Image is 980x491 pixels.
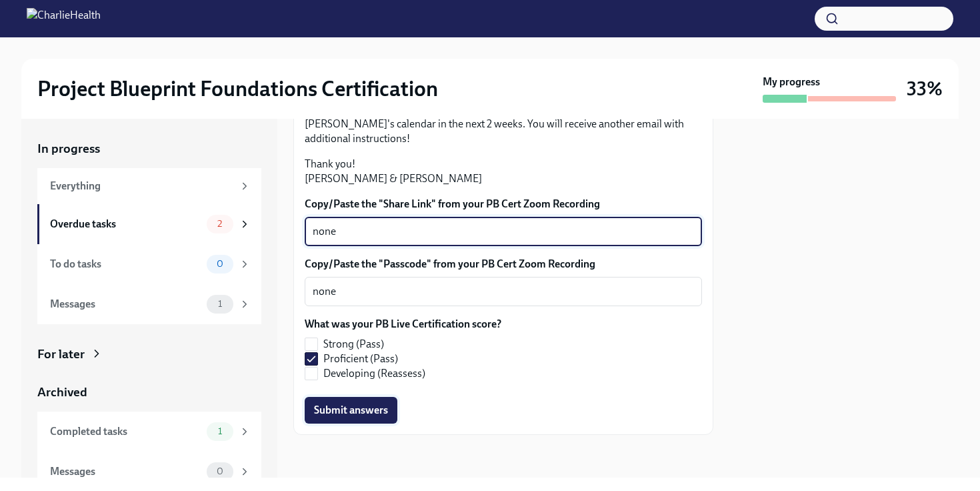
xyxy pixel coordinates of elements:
label: Copy/Paste the "Share Link" from your PB Cert Zoom Recording [305,197,702,211]
span: 1 [210,299,230,309]
textarea: none [313,284,694,300]
span: 1 [210,426,230,436]
button: Submit answers [305,397,397,424]
span: Strong (Pass) [323,337,384,352]
div: Messages [50,464,201,479]
h3: 33% [907,77,943,101]
span: Developing (Reassess) [323,366,425,381]
h2: Project Blueprint Foundations Certification [37,75,438,102]
a: Everything [37,168,261,204]
span: Proficient (Pass) [323,352,398,366]
div: Overdue tasks [50,217,201,231]
div: To do tasks [50,257,201,272]
a: Messages1 [37,284,261,324]
div: Completed tasks [50,424,201,439]
a: Overdue tasks2 [37,204,261,244]
div: Everything [50,179,233,193]
div: For later [37,346,85,363]
span: 2 [209,219,230,229]
span: 0 [209,259,231,269]
a: To do tasks0 [37,244,261,284]
textarea: none [313,223,694,239]
a: Completed tasks1 [37,412,261,452]
a: Archived [37,384,261,401]
p: Thank you! [PERSON_NAME] & [PERSON_NAME] [305,157,702,186]
span: 0 [209,466,231,476]
label: What was your PB Live Certification score? [305,317,501,332]
div: Messages [50,297,201,312]
span: Submit answers [314,404,388,417]
img: CharlieHealth [27,8,101,29]
strong: My progress [763,75,820,89]
a: For later [37,346,261,363]
a: In progress [37,140,261,157]
label: Copy/Paste the "Passcode" from your PB Cert Zoom Recording [305,257,702,272]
